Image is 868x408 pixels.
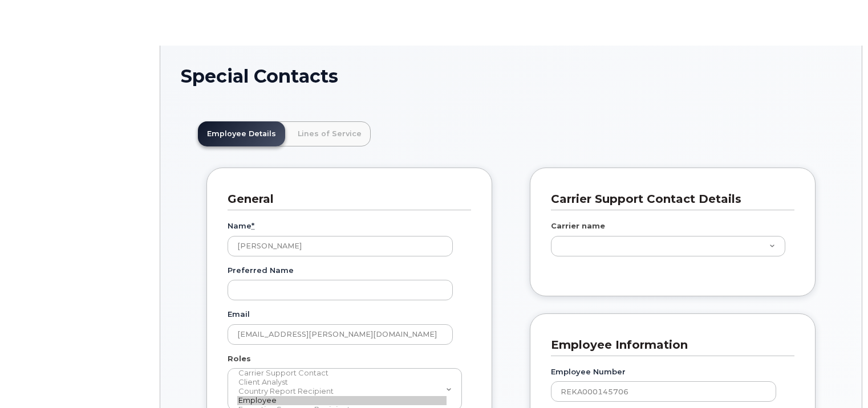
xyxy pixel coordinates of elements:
a: Employee Details [198,121,285,146]
label: Preferred Name [228,265,294,276]
label: Email [228,309,250,320]
h3: Employee Information [551,337,786,353]
option: Client Analyst [237,378,447,387]
label: Carrier name [551,221,605,231]
option: Country Report Recipient [237,387,447,396]
option: Employee [237,396,447,405]
h1: Special Contacts [181,66,841,86]
a: Lines of Service [289,121,371,146]
label: Employee Number [551,366,626,377]
option: Carrier Support Contact [237,369,447,378]
label: Name [228,221,254,231]
h3: General [228,191,463,207]
h3: Carrier Support Contact Details [551,191,786,207]
abbr: required [252,221,254,230]
label: Roles [228,353,251,364]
